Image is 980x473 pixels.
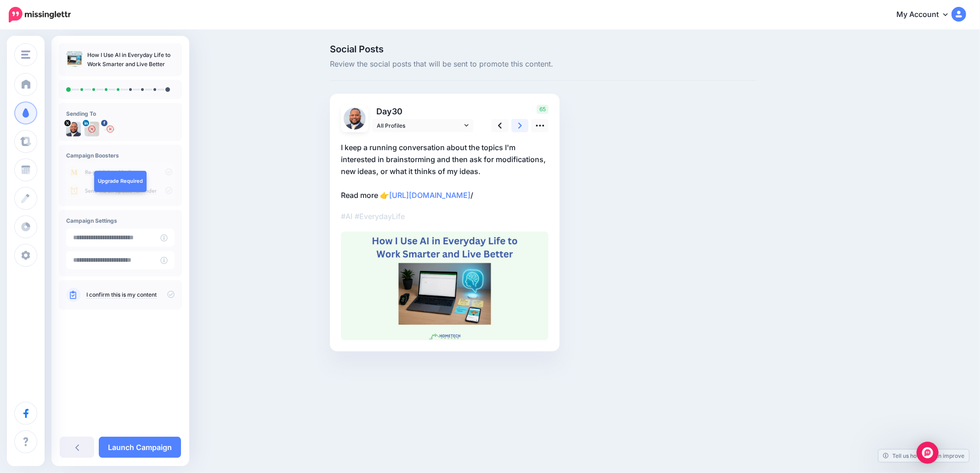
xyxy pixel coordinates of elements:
p: #AI #EverydayLife [341,210,549,222]
img: 254ebc19ad1f27d78e5dd5fd9219142b_thumb.jpg [66,51,83,67]
h4: Campaign Boosters [66,152,175,159]
span: All Profiles [377,121,462,130]
p: I keep a running conversation about the topics I'm interested in brainstorming and then ask for m... [341,141,549,201]
a: My Account [887,4,966,26]
img: 1516308613108-73549.png [85,122,99,136]
img: yKncisBa-71620.jpg [66,122,81,136]
a: I confirm this is my content [86,291,157,298]
p: Day [372,105,475,118]
img: 302280400_744577310208203_2866280068992419804_n-bsa134649.jpg [103,122,118,136]
span: 30 [392,107,402,116]
p: How I Use AI in Everyday Life to Work Smarter and Live Better [87,51,175,69]
a: All Profiles [372,119,473,132]
span: Review the social posts that will be sent to promote this content. [330,58,756,70]
a: [URL][DOMAIN_NAME] [389,191,470,200]
span: 65 [537,105,549,114]
h4: Sending To [66,110,175,117]
div: Open Intercom Messenger [917,442,939,464]
img: 254ebc19ad1f27d78e5dd5fd9219142b.jpg [341,231,549,340]
span: Social Posts [330,45,756,54]
h4: Campaign Settings [66,217,175,224]
img: Missinglettr [9,7,71,23]
img: yKncisBa-71620.jpg [344,107,366,130]
img: menu.png [21,51,30,59]
a: Tell us how we can improve [878,450,969,462]
img: campaign_review_boosters.png [66,163,175,199]
a: Upgrade Required [94,171,147,192]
